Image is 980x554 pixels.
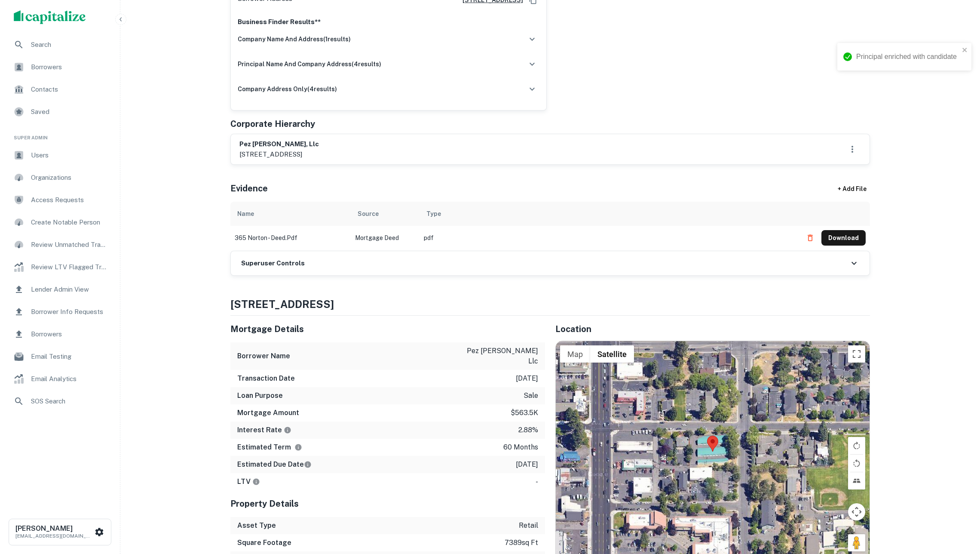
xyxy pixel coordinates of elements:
[962,46,968,55] button: close
[304,461,312,468] svg: Estimate is based on a standard schedule for this type of loan.
[31,62,108,72] span: Borrowers
[238,59,381,69] h6: principal name and company address ( 4 results)
[7,34,113,55] a: Search
[294,443,302,451] svg: Term is based on a standard schedule for this type of loan.
[7,324,113,345] a: Borrowers
[14,10,86,24] img: capitalize-logo.png
[7,145,113,166] a: Users
[848,455,865,472] button: Rotate map counterclockwise
[237,477,260,487] h6: LTV
[426,209,441,219] div: Type
[848,503,865,520] button: Map camera controls
[505,538,538,548] p: 7389 sq ft
[31,217,108,228] span: Create Notable Person
[560,345,590,363] button: Show street map
[856,52,959,62] div: Principal enriched with candidate
[503,442,538,452] p: 60 months
[461,346,538,366] p: pez [PERSON_NAME] llc
[7,302,113,322] a: Borrower Info Requests
[237,442,302,452] h6: Estimated Term
[230,296,870,312] h4: [STREET_ADDRESS]
[848,345,865,363] button: Toggle fullscreen view
[848,437,865,454] button: Rotate map clockwise
[7,124,113,145] li: Super Admin
[238,17,539,27] p: Business Finder Results**
[31,40,108,50] span: Search
[31,150,108,160] span: Users
[516,459,538,470] p: [DATE]
[237,351,290,361] h6: Borrower Name
[31,262,108,272] span: Review LTV Flagged Transactions
[31,329,108,339] span: Borrowers
[238,34,351,44] h6: company name and address ( 1 results)
[31,351,108,362] span: Email Testing
[230,226,351,250] td: 365 norton - deed.pdf
[536,477,538,487] p: -
[31,84,108,95] span: Contacts
[239,139,319,149] h6: pez [PERSON_NAME], llc
[351,202,420,226] th: Source
[241,259,305,268] h6: Superuser Controls
[420,226,798,250] td: pdf
[7,346,113,367] a: Email Testing
[351,226,420,250] td: Mortgage Deed
[237,391,283,401] h6: Loan Purpose
[31,374,108,384] span: Email Analytics
[31,284,108,295] span: Lender Admin View
[31,107,108,117] span: Saved
[519,520,538,531] p: retail
[7,57,113,77] a: Borrowers
[237,209,254,219] div: Name
[516,373,538,384] p: [DATE]
[358,209,379,219] div: Source
[15,532,93,540] p: [EMAIL_ADDRESS][DOMAIN_NAME]
[420,202,798,226] th: Type
[230,497,545,510] h5: Property Details
[284,426,291,434] svg: The interest rates displayed on the website are for informational purposes only and may be report...
[31,396,108,406] span: SOS Search
[230,202,351,226] th: Name
[7,391,113,412] a: SOS Search
[31,195,108,205] span: Access Requests
[518,425,538,435] p: 2.88%
[237,425,291,435] h6: Interest Rate
[7,257,113,277] a: Review LTV Flagged Transactions
[237,408,299,418] h6: Mortgage Amount
[7,279,113,300] a: Lender Admin View
[802,231,818,245] button: Delete file
[848,472,865,489] button: Tilt map
[237,520,276,531] h6: Asset Type
[230,323,545,335] h5: Mortgage Details
[7,102,113,122] a: Saved
[7,369,113,389] a: Email Analytics
[252,478,260,486] svg: LTVs displayed on the website are for informational purposes only and may be reported incorrectly...
[31,172,108,183] span: Organizations
[822,181,882,197] div: + Add File
[937,485,980,526] iframe: Chat Widget
[511,408,538,418] p: $563.5k
[31,240,108,250] span: Review Unmatched Transactions
[239,149,319,160] p: [STREET_ADDRESS]
[237,373,295,384] h6: Transaction Date
[7,167,113,188] a: Organizations
[230,202,870,250] div: scrollable content
[15,525,93,532] h6: [PERSON_NAME]
[848,534,865,551] button: Drag Pegman onto the map to open Street View
[590,345,634,363] button: Show satellite imagery
[524,391,538,401] p: sale
[7,190,113,210] a: Access Requests
[7,212,113,233] a: Create Notable Person
[9,519,111,545] button: [PERSON_NAME][EMAIL_ADDRESS][DOMAIN_NAME]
